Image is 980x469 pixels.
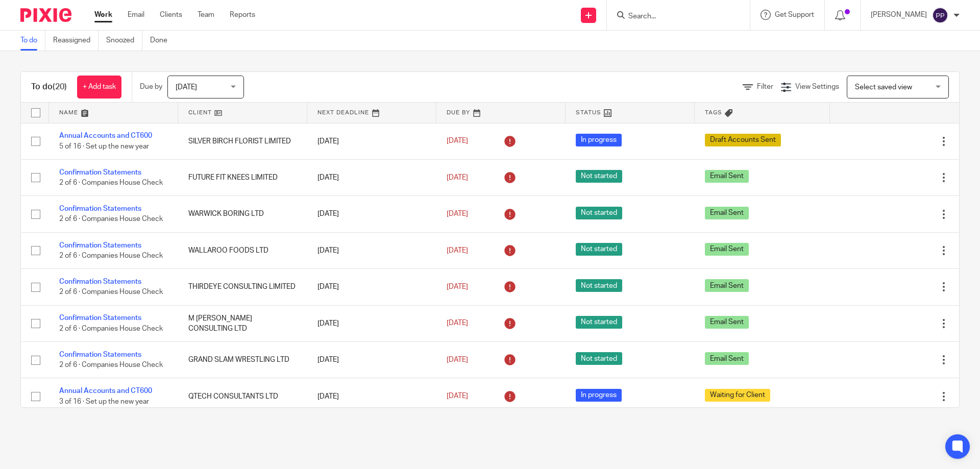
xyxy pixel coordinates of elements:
[447,392,468,400] span: [DATE]
[576,352,622,365] span: Not started
[59,351,141,358] a: Confirmation Statements
[59,252,163,259] span: 2 of 6 · Companies House Check
[178,269,307,305] td: THIRDEYE CONSULTING LIMITED
[307,342,436,378] td: [DATE]
[59,398,149,405] span: 3 of 16 · Set up the new year
[59,143,149,150] span: 5 of 16 · Set up the new year
[307,232,436,268] td: [DATE]
[447,283,468,290] span: [DATE]
[178,196,307,232] td: WARWICK BORING LTD
[178,305,307,341] td: M [PERSON_NAME] CONSULTING LTD
[871,10,927,20] p: [PERSON_NAME]
[757,83,773,90] span: Filter
[705,207,749,219] span: Email Sent
[59,314,141,322] a: Confirmation Statements
[705,389,770,402] span: Waiting for Client
[307,305,436,341] td: [DATE]
[176,84,197,91] span: [DATE]
[140,82,162,92] p: Due by
[59,289,163,296] span: 2 of 6 · Companies House Check
[447,320,468,327] span: [DATE]
[59,205,141,212] a: Confirmation Statements
[576,316,622,329] span: Not started
[198,10,214,20] a: Team
[576,389,622,402] span: In progress
[705,352,749,365] span: Email Sent
[447,247,468,254] span: [DATE]
[307,123,436,159] td: [DATE]
[59,216,163,223] span: 2 of 6 · Companies House Check
[77,76,121,98] a: + Add task
[59,387,152,394] a: Annual Accounts and CT600
[178,378,307,414] td: QTECH CONSULTANTS LTD
[160,10,182,20] a: Clients
[775,11,814,18] span: Get Support
[59,169,141,176] a: Confirmation Statements
[576,279,622,292] span: Not started
[59,179,163,186] span: 2 of 6 · Companies House Check
[20,31,45,51] a: To do
[576,134,622,146] span: In progress
[705,279,749,292] span: Email Sent
[447,356,468,363] span: [DATE]
[307,159,436,195] td: [DATE]
[150,31,175,51] a: Done
[230,10,255,20] a: Reports
[307,378,436,414] td: [DATE]
[447,174,468,181] span: [DATE]
[705,170,749,183] span: Email Sent
[705,134,781,146] span: Draft Accounts Sent
[31,82,67,92] h1: To do
[178,123,307,159] td: SILVER BIRCH FLORIST LIMITED
[447,210,468,217] span: [DATE]
[106,31,142,51] a: Snoozed
[94,10,112,20] a: Work
[705,243,749,256] span: Email Sent
[59,242,141,249] a: Confirmation Statements
[59,325,163,332] span: 2 of 6 · Companies House Check
[178,342,307,378] td: GRAND SLAM WRESTLING LTD
[705,110,722,115] span: Tags
[576,170,622,183] span: Not started
[705,316,749,329] span: Email Sent
[128,10,144,20] a: Email
[59,132,152,139] a: Annual Accounts and CT600
[53,83,67,91] span: (20)
[178,232,307,268] td: WALLAROO FOODS LTD
[576,207,622,219] span: Not started
[59,361,163,368] span: 2 of 6 · Companies House Check
[53,31,99,51] a: Reassigned
[307,196,436,232] td: [DATE]
[932,7,948,23] img: svg%3E
[59,278,141,285] a: Confirmation Statements
[627,12,719,21] input: Search
[20,8,71,22] img: Pixie
[447,138,468,145] span: [DATE]
[855,84,912,91] span: Select saved view
[795,83,839,90] span: View Settings
[307,269,436,305] td: [DATE]
[576,243,622,256] span: Not started
[178,159,307,195] td: FUTURE FIT KNEES LIMITED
